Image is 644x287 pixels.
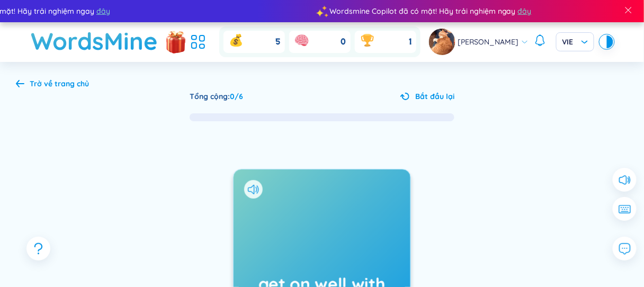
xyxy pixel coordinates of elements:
button: question [26,237,50,261]
img: flashSalesIcon.a7f4f837.png [165,25,186,57]
span: Bắt đầu lại [415,91,454,102]
span: VIE [562,37,588,47]
span: đây [96,5,110,17]
span: 5 [276,36,281,48]
span: 1 [409,36,412,48]
span: [PERSON_NAME] [458,36,519,48]
a: Trở về trang chủ [16,80,89,89]
span: question [32,242,45,255]
div: Trở về trang chủ [30,78,89,89]
span: 0 / 6 [230,92,243,101]
span: 0 [341,36,346,48]
a: avatar [429,29,458,55]
img: avatar [429,29,455,55]
span: đây [518,5,532,17]
a: WordsMine [31,22,158,60]
button: Bắt đầu lại [400,91,454,102]
span: Tổng cộng : [190,92,230,101]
